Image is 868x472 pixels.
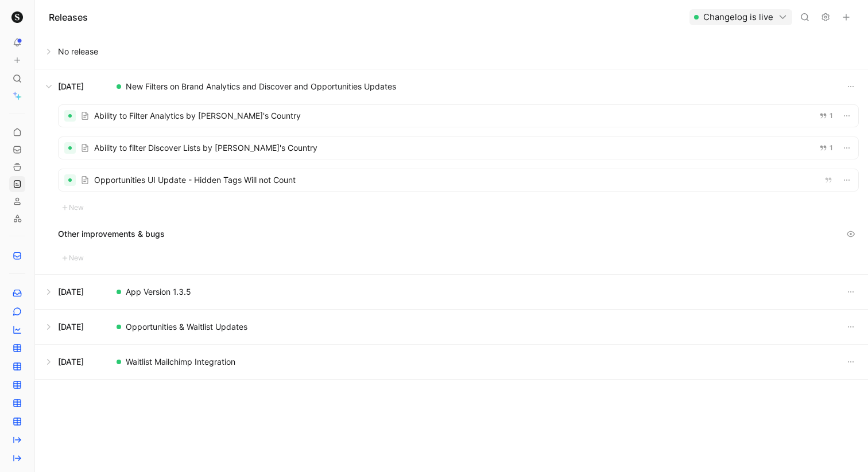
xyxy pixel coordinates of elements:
[58,251,88,265] button: New
[830,145,833,151] span: 1
[830,112,833,119] span: 1
[58,201,88,214] button: New
[58,226,859,242] div: Other improvements & bugs
[11,11,23,23] img: shopmy
[817,110,835,122] button: 1
[689,9,792,25] button: Changelog is live
[49,10,88,24] h1: Releases
[817,142,835,154] button: 1
[9,9,25,25] button: shopmy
